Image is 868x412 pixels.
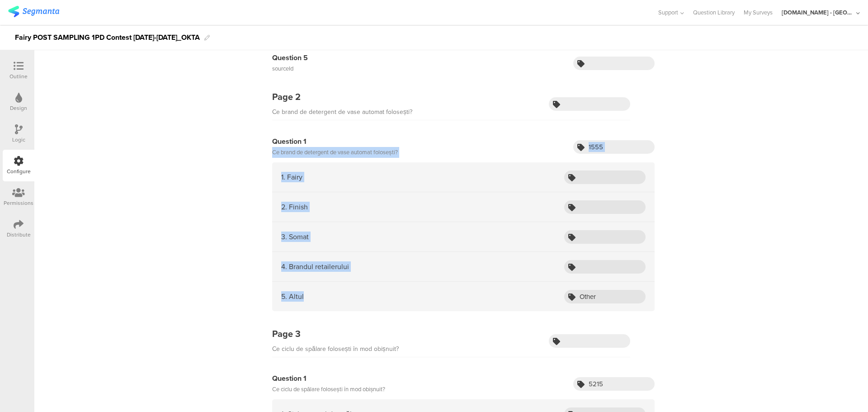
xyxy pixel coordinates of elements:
div: 1. Fairy [281,172,302,182]
div: Question 1 [272,373,385,384]
div: 3. Somat [281,232,309,242]
div: Distribute [7,231,31,239]
div: Ce ciclu de spălare folosești în mod obișnuit? [272,344,399,355]
div: Logic [12,136,25,144]
div: Ce brand de detergent de vase automat folosești? [272,107,412,118]
span: Support [658,8,678,17]
div: Permissions [4,199,33,207]
div: 2. Finish [281,202,308,212]
div: Page 3 [272,327,399,341]
div: Question 5 [272,52,308,63]
div: Ce brand de detergent de vase automat folosești? [272,147,398,158]
div: Question 1 [272,136,398,147]
div: Outline [9,72,28,81]
div: 4. Brandul retailerului [281,261,349,272]
div: Fairy POST SAMPLING 1PD Contest [DATE]-[DATE]_OKTA [15,30,200,45]
div: [DOMAIN_NAME] - [GEOGRAPHIC_DATA] [782,8,854,17]
div: sourceId [272,63,308,74]
div: Design [10,104,27,112]
div: Page 2 [272,90,412,104]
img: segmanta logo [8,6,59,17]
div: 5. Altul [281,291,304,302]
div: Configure [7,167,31,175]
div: Ce ciclu de spălare folosești în mod obișnuit? [272,384,385,395]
